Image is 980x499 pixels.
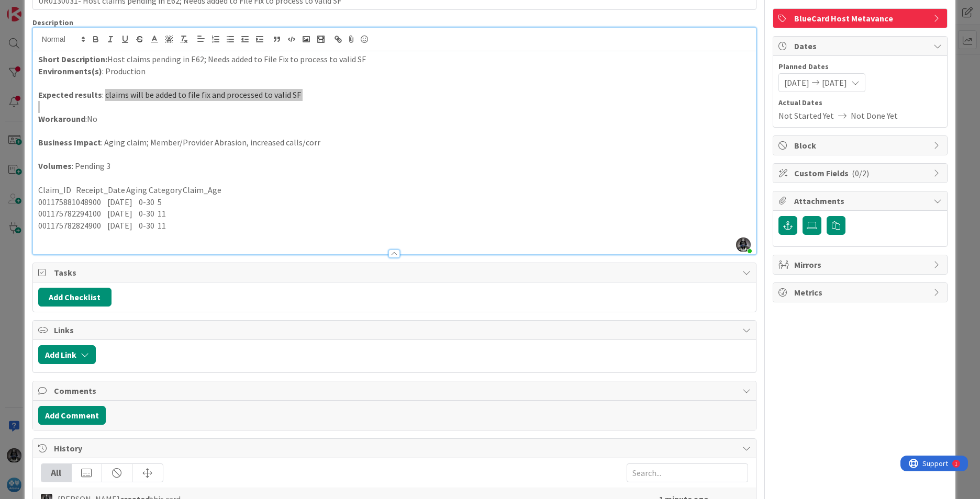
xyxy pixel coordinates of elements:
[38,345,96,364] button: Add Link
[54,4,57,13] div: 1
[794,12,928,25] span: BlueCard Host Metavance
[851,109,898,122] span: Not Done Yet
[822,76,847,89] span: [DATE]
[32,18,73,27] span: Description
[38,208,751,220] p: 001175782294100 [DATE] 0-30 11
[41,464,72,482] div: All
[852,168,869,178] span: ( 0/2 )
[627,463,748,482] input: Search...
[38,54,107,64] strong: Short Description:
[736,237,751,252] img: ddRgQ3yRm5LdI1ED0PslnJbT72KgN0Tb.jfif
[794,286,928,299] span: Metrics
[778,97,942,108] span: Actual Dates
[54,384,737,397] span: Comments
[38,114,85,124] strong: Workaround
[38,65,751,77] p: : Production
[38,406,106,425] button: Add Comment
[38,220,751,232] p: 001175782824900 [DATE] 0-30 11
[38,89,751,101] p: : claims will be added to file fix and processed to valid SF
[38,89,102,100] strong: Expected results
[794,139,928,152] span: Block
[38,137,101,148] strong: Business Impact
[784,76,809,89] span: [DATE]
[778,109,834,122] span: Not Started Yet
[794,167,928,179] span: Custom Fields
[38,66,102,76] strong: Environments(s)
[38,196,751,208] p: 001175881048900 [DATE] 0-30 5
[38,184,751,196] p: Claim_ID Receipt_Date Aging Category Claim_Age
[38,161,72,171] strong: Volumes
[38,113,751,125] p: :No
[778,61,942,72] span: Planned Dates
[54,442,737,455] span: History
[794,40,928,52] span: Dates
[38,53,751,65] p: Host claims pending in E62; Needs added to File Fix to process to valid SF
[54,324,737,336] span: Links
[54,266,737,279] span: Tasks
[38,137,751,149] p: : Aging claim; Member/Provider Abrasion, increased calls/corr
[38,160,751,172] p: : Pending 3
[794,195,928,207] span: Attachments
[794,258,928,271] span: Mirrors
[38,288,112,307] button: Add Checklist
[22,2,48,14] span: Support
